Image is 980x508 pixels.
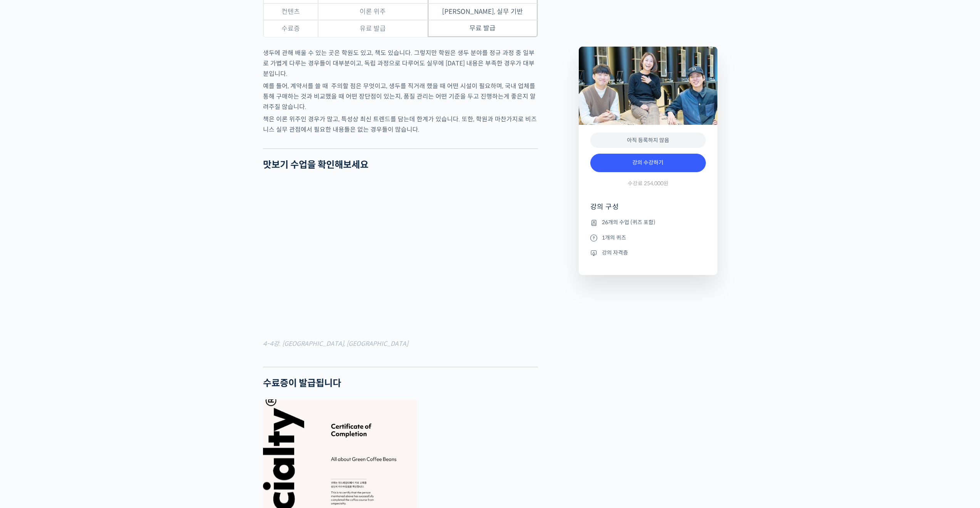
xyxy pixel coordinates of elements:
p: 생두에 관해 배울 수 있는 곳은 학원도 있고, 책도 있습니다. 그렇지만 학원은 생두 분야를 정규 과정 중 일부로 가볍게 다루는 경우들이 대부분이고, 독립 과정으로 다루어도 실... [263,48,538,79]
li: 강의 자격증 [590,248,706,257]
span: 설정 [119,256,128,262]
p: 책은 이론 위주인 경우가 많고, 특성상 최신 트렌드를 담는데 한계가 있습니다. 또한, 학원과 마찬가지로 비즈니스 실무 관점에서 필요한 내용들은 없는 경우들이 많습니다. [263,114,538,135]
td: 컨텐츠 [263,3,318,20]
li: 1개의 퀴즈 [590,233,706,242]
div: 아직 등록하지 않음 [590,132,706,148]
a: 설정 [99,244,148,263]
h2: 수료증이 발급됩니다 [263,378,538,389]
strong: 맛보기 수업을 확인해보세요 [263,159,369,171]
span: 수강료 254,000원 [628,180,668,187]
span: 홈 [24,256,29,262]
td: 무료 발급 [428,20,538,37]
a: 강의 수강하기 [590,154,706,172]
li: 26개의 수업 (퀴즈 포함) [590,218,706,227]
span: 대화 [70,256,80,262]
td: 수료증 [263,20,318,37]
h4: 강의 구성 [590,202,706,218]
em: 4-4강. [GEOGRAPHIC_DATA], [GEOGRAPHIC_DATA] [263,340,408,348]
p: 예를 들어, 계약서를 쓸 때 주의할 점은 무엇이고, 생두를 직거래 했을 때 어떤 시설이 필요하며, 국내 업체를 통해 구매하는 것과 비교했을 때 어떤 장단점이 있는지, 품질 ... [263,81,538,112]
td: 유료 발급 [318,20,428,37]
td: 이론 위주 [318,3,428,20]
a: 홈 [2,244,51,263]
td: [PERSON_NAME], 실무 기반 [428,3,538,20]
a: 대화 [51,244,99,263]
